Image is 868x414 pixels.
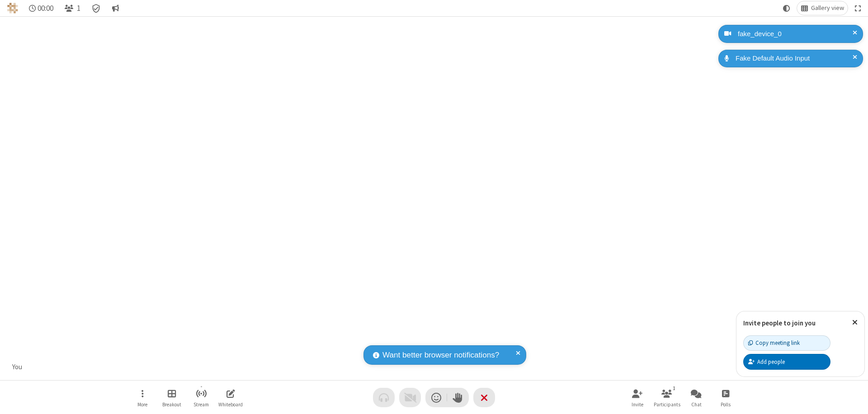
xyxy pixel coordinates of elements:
[38,4,53,13] span: 00:00
[425,388,447,407] button: Send a reaction
[9,362,26,372] div: You
[218,402,243,407] span: Whiteboard
[129,385,156,410] button: Open menu
[217,385,244,410] button: Open shared whiteboard
[77,4,80,13] span: 1
[670,384,678,392] div: 1
[162,402,181,407] span: Breakout
[447,388,469,407] button: Raise hand
[158,385,185,410] button: Manage Breakout Rooms
[108,1,123,15] button: Conversation
[811,5,844,12] span: Gallery view
[735,29,856,39] div: fake_device_0
[25,1,57,15] div: Timer
[473,388,495,407] button: End or leave meeting
[624,385,651,410] button: Invite participants (⌘+Shift+I)
[845,311,864,334] button: Close popover
[632,402,643,407] span: Invite
[654,402,680,407] span: Participants
[748,339,800,347] div: Copy meeting link
[743,354,830,369] button: Add people
[743,319,816,327] label: Invite people to join you
[732,53,856,64] div: Fake Default Audio Input
[399,388,421,407] button: Video
[721,402,731,407] span: Polls
[712,385,739,410] button: Open poll
[61,1,84,15] button: Open participant list
[137,402,147,407] span: More
[653,385,680,410] button: Open participant list
[779,1,794,15] button: Using system theme
[851,1,865,15] button: Fullscreen
[188,385,215,410] button: Start streaming
[193,402,209,407] span: Stream
[683,385,710,410] button: Open chat
[7,3,18,14] img: QA Selenium DO NOT DELETE OR CHANGE
[743,335,830,351] button: Copy meeting link
[373,388,395,407] button: Audio problem - check your Internet connection or call by phone
[88,1,105,15] div: Meeting details Encryption enabled
[691,402,702,407] span: Chat
[797,1,848,15] button: Change layout
[382,349,499,361] span: Want better browser notifications?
